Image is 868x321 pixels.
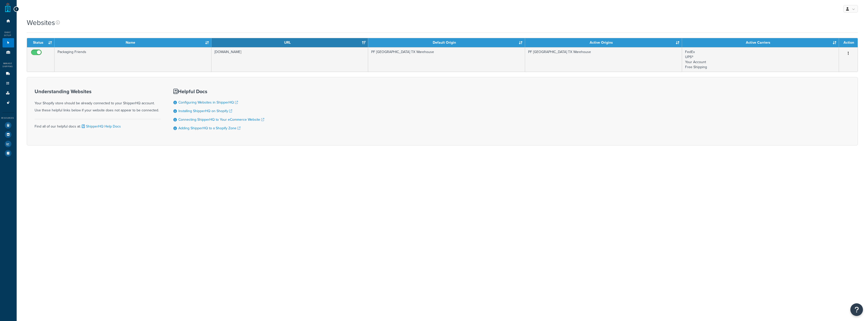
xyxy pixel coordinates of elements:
[3,48,14,57] li: Origins
[525,47,682,72] td: PF [GEOGRAPHIC_DATA] TX Warehouse
[3,69,14,79] li: Carriers
[3,88,14,98] li: Boxes
[55,47,211,72] td: Packaging Friends
[3,79,14,88] li: Shipping Rules
[368,38,525,47] th: Default Origin: activate to sort column ascending
[27,38,55,47] th: Status: activate to sort column ascending
[81,124,121,129] a: ShipperHQ Help Docs
[3,16,14,26] li: Dashboard
[525,38,682,47] th: Active Origins: activate to sort column ascending
[178,117,264,122] a: Connecting ShipperHQ to Your eCommerce Website
[3,121,14,130] li: Test Your Rates
[3,139,14,149] li: Analytics
[211,47,368,72] td: [DOMAIN_NAME]
[27,18,55,28] h1: Websites
[3,98,14,107] li: Advanced Features
[850,303,863,316] button: Open Resource Center
[839,38,858,47] th: Action
[368,47,525,72] td: PF [GEOGRAPHIC_DATA] TX Warehouse
[35,119,161,130] div: Find all of our helpful docs at:
[35,89,161,114] div: Your Shopify store should be already connected to your ShipperHQ account. Use these helpful links...
[3,149,14,158] li: Help Docs
[178,100,238,105] a: Configuring Websites in ShipperHQ
[682,47,839,72] td: FedEx UPS® Your Account Free Shipping
[5,3,11,13] a: ShipperHQ Home
[55,38,211,47] th: Name: activate to sort column ascending
[178,126,240,131] a: Adding ShipperHQ to a Shopify Zone
[211,38,368,47] th: URL: activate to sort column ascending
[3,38,14,47] li: Websites
[682,38,839,47] th: Active Carriers: activate to sort column ascending
[173,89,264,94] h3: Helpful Docs
[3,130,14,139] li: Marketplace
[178,108,232,114] a: Installing ShipperHQ on Shopify
[35,89,161,94] h3: Understanding Websites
